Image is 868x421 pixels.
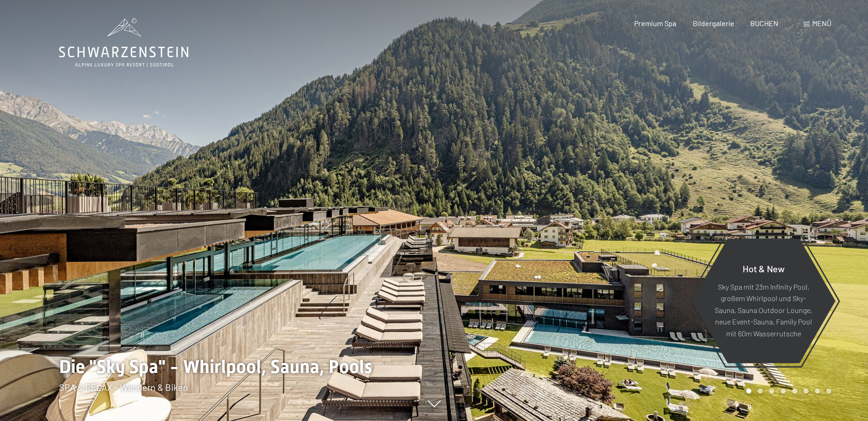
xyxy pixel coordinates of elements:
div: Carousel Page 1 (Current Slide) [746,389,751,394]
div: Carousel Page 6 [803,389,809,394]
div: Carousel Page 7 [815,389,820,394]
div: Carousel Page 8 [826,389,831,394]
a: BUCHEN [750,19,778,27]
a: Premium Spa [634,19,676,27]
div: Carousel Page 3 [769,389,774,394]
p: Sky Spa mit 23m Infinity Pool, großem Whirlpool und Sky-Sauna, Sauna Outdoor Lounge, neue Event-S... [714,281,813,339]
div: Carousel Pagination [743,389,831,394]
div: Carousel Page 4 [781,389,786,394]
a: Bildergalerie [693,19,734,27]
a: Hot & New Sky Spa mit 23m Infinity Pool, großem Whirlpool und Sky-Sauna, Sauna Outdoor Lounge, ne... [691,238,836,364]
div: Carousel Page 5 [792,389,797,394]
span: Menü [812,19,831,27]
span: Hot & New [743,263,785,274]
div: Carousel Page 2 [758,389,763,394]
